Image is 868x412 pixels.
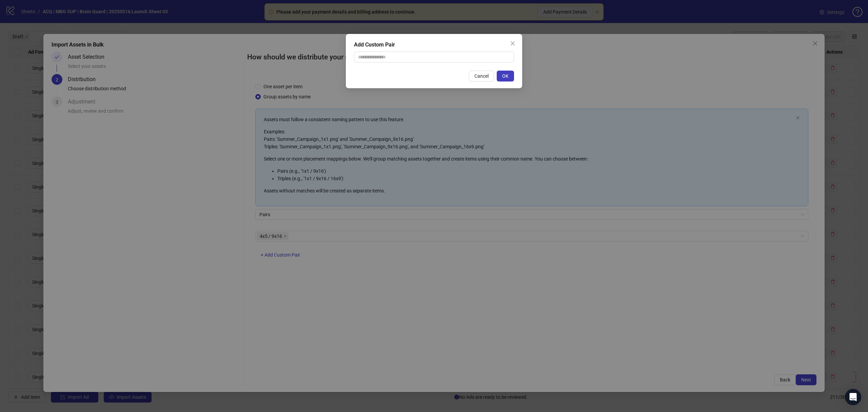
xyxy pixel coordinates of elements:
[507,38,518,49] button: Close
[502,73,509,79] span: OK
[497,71,514,81] button: OK
[354,41,514,49] div: Add Custom Pair
[510,41,515,46] span: close
[845,389,861,405] div: Open Intercom Messenger
[474,73,489,79] span: Cancel
[469,71,494,81] button: Cancel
